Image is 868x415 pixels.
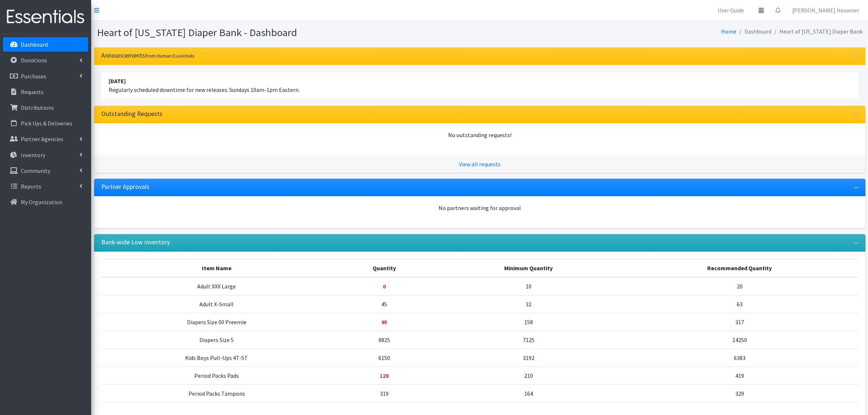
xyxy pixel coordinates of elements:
[436,384,621,402] td: 164
[3,69,88,84] a: Purchases
[21,41,48,48] p: Dashboard
[21,88,44,96] p: Requests
[436,313,621,331] td: 158
[21,104,54,111] p: Distributions
[381,318,387,326] strong: Below minimum quantity
[621,295,858,313] td: 63
[721,28,736,35] a: Home
[101,331,332,349] td: Diapers Size 5
[436,295,621,313] td: 32
[332,331,436,349] td: 9825
[3,100,88,115] a: Distributions
[101,349,332,366] td: Kids Boys Pull-Ups 4T-5T
[621,313,858,331] td: 317
[101,366,332,384] td: Period Packs Pads
[621,259,858,277] th: Recommended Quantity
[436,331,621,349] td: 7125
[3,37,88,52] a: Dashboard
[459,160,501,168] a: View all requests
[436,277,621,295] td: 10
[383,283,386,290] strong: Below minimum quantity
[101,72,858,98] li: Regularly scheduled downtime for new releases: Sundays 10am-1pm Eastern.
[436,259,621,277] th: Minimum Quantity
[621,331,858,349] td: 14250
[3,179,88,194] a: Reports
[621,349,858,366] td: 6383
[621,366,858,384] td: 419
[621,384,858,402] td: 329
[332,349,436,366] td: 6150
[736,26,771,37] li: Dashboard
[101,183,149,191] h3: Partner Approvals
[101,313,332,331] td: Diapers Size 00 Preemie
[21,198,62,206] p: My Organization
[621,277,858,295] td: 20
[21,151,45,159] p: Inventory
[3,5,88,29] img: HumanEssentials
[21,120,72,127] p: Pick Ups & Deliveries
[145,53,195,59] small: from Human Essentials
[332,259,436,277] th: Quantity
[3,148,88,162] a: Inventory
[21,167,50,174] p: Community
[380,372,389,379] strong: Below minimum quantity
[101,238,170,246] h3: Bank-wide Low inventory
[21,183,41,190] p: Reports
[3,85,88,99] a: Requests
[101,52,195,59] h3: Announcements
[332,295,436,313] td: 45
[109,77,126,85] strong: [DATE]
[21,73,46,80] p: Purchases
[101,110,163,118] h3: Outstanding Requests
[21,57,47,64] p: Donations
[712,3,750,18] a: User Guide
[101,384,332,402] td: Period Packs Tampons
[101,259,332,277] th: Item Name
[3,132,88,146] a: Partner Agencies
[436,366,621,384] td: 210
[101,295,332,313] td: Adult X-Small
[97,26,477,39] h1: Heart of [US_STATE] Diaper Bank - Dashboard
[101,203,858,212] div: No partners waiting for approval
[3,53,88,67] a: Donations
[3,163,88,178] a: Community
[101,131,858,139] div: No outstanding requests!
[3,195,88,209] a: My Organization
[101,277,332,295] td: Adult XXX Large
[436,349,621,366] td: 3192
[786,3,865,18] a: [PERSON_NAME] Hexamer
[771,26,863,37] li: Heart of [US_STATE] Diaper Bank
[21,135,63,143] p: Partner Agencies
[3,116,88,131] a: Pick Ups & Deliveries
[332,384,436,402] td: 319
